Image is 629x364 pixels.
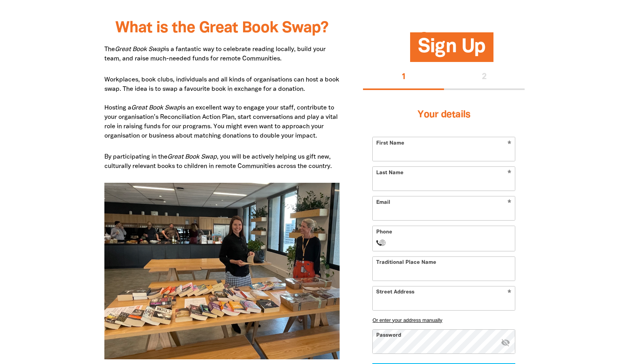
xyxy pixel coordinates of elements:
[115,21,328,35] span: What is the Great Book Swap?
[104,75,340,141] p: Workplaces, book clubs, individuals and all kinds of organisations can host a book swap. The idea...
[104,152,340,171] p: By participating in the , you will be actively helping us gift new, culturally relevant books to ...
[418,38,486,62] span: Sign Up
[501,337,510,348] button: visibility_off
[372,99,515,131] h3: Your details
[167,154,217,160] em: Great Book Swap
[372,317,515,323] button: Or enter your address manually
[104,45,340,64] p: The is a fantastic way to celebrate reading locally, build your team, and raise much-needed funds...
[363,65,444,90] button: Stage 1
[131,105,181,111] em: Great Book Swap
[115,47,164,52] em: Great Book Swap
[501,337,510,347] i: Hide password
